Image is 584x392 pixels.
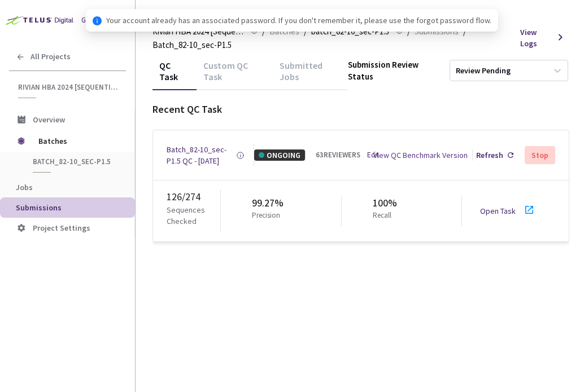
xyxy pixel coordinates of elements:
[93,16,102,25] span: info-circle
[81,15,111,26] div: GT Studio
[33,223,90,233] span: Project Settings
[152,38,232,52] span: Batch_82-10_sec-P1.5
[33,114,65,125] span: Overview
[316,150,360,161] div: 63 REVIEWERS
[373,196,397,210] div: 100%
[373,210,393,221] p: Recall
[16,202,62,213] span: Submissions
[252,196,285,210] div: 99.27%
[18,82,119,92] span: Rivian HBA 2024 [Sequential]
[33,157,116,166] span: batch_82-10_sec-P1.5
[480,206,516,216] a: Open Task
[348,59,443,83] div: Submission Review Status
[456,65,511,76] div: Review Pending
[16,182,33,192] span: Jobs
[38,130,116,152] span: Batches
[254,149,305,161] div: ONGOING
[373,149,468,161] div: View QC Benchmark Version
[412,25,461,37] a: Submissions
[476,149,503,161] div: Refresh
[267,25,302,37] a: Batches
[520,27,552,49] span: View Logs
[152,60,197,90] div: QC Task
[30,52,71,61] span: All Projects
[167,144,236,166] a: Batch_82-10_sec-P1.5 QC - [DATE]
[197,60,273,90] div: Custom QC Task
[106,14,491,27] span: Your account already has an associated password. If you don't remember it, please use the forgot ...
[273,60,348,90] div: Submitted Jobs
[531,151,548,160] div: Stop
[167,204,220,227] p: Sequences Checked
[152,102,569,117] div: Recent QC Task
[167,190,220,204] div: 126 / 274
[252,210,280,221] p: Precision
